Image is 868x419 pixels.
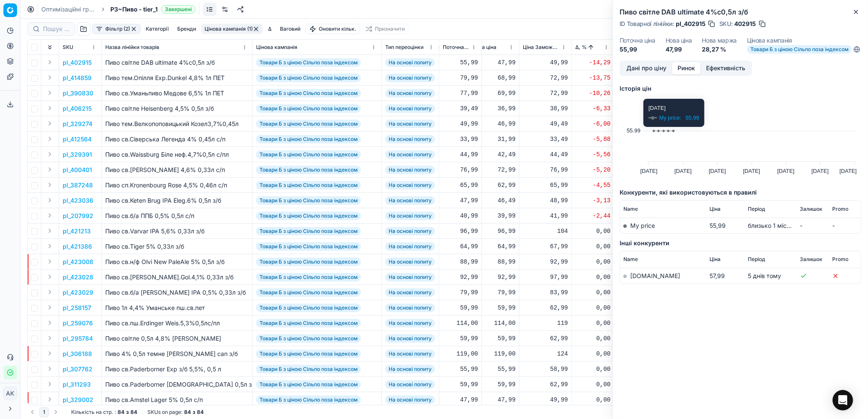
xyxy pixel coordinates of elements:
[63,181,93,189] button: pl_387248
[800,256,823,263] span: Залишок
[256,365,361,373] span: Товари Б з ціною Сільпо поза індексом
[63,350,92,358] button: pl_306188
[63,44,73,51] span: SKU
[63,396,93,404] button: pl_329002
[472,196,516,205] div: 46,49
[385,196,435,205] span: На основі попиту
[45,226,55,236] button: Expand
[575,120,611,128] div: -6,00
[385,334,435,343] span: На основі попиту
[575,304,611,312] div: 0,00
[472,319,516,327] div: 114,00
[256,181,361,189] span: Товари Б з ціною Сільпо поза індексом
[472,44,496,51] span: Нова ціна
[110,5,196,14] span: P3~Пиво - tier_1Завершені
[63,166,92,174] button: pl_400401
[575,350,611,358] div: 0,00
[105,365,249,373] div: Пиво св.Paderborner Exp з/б 5,5%, 0,5 л
[105,350,249,358] div: Пиво 4% 0,5л темне [PERSON_NAME] can з/б
[472,58,516,67] div: 47,99
[45,103,55,113] button: Expand
[472,242,516,251] div: 64,99
[523,89,568,98] div: 72,99
[575,227,611,235] div: 0,00
[523,304,568,312] div: 62,99
[575,212,611,220] div: -2,44
[63,380,91,389] button: pl_311293
[523,135,568,143] div: 33,49
[92,24,141,34] button: Фільтр (2)
[472,74,516,82] div: 68,99
[575,196,611,205] div: -3,13
[575,288,611,297] div: 0,00
[575,242,611,251] div: 0,00
[256,288,361,297] span: Товари Б з ціною Сільпо поза індексом
[256,89,361,98] span: Товари Б з ціною Сільпо поза індексом
[523,196,568,205] div: 48,99
[385,58,435,67] span: На основі попиту
[105,304,249,312] div: Пиво 1л 4,4% Уманське пш.св.пет
[443,120,478,128] div: 49,99
[256,212,361,220] span: Товари Б з ціною Сільпо поза індексом
[63,150,92,159] p: pl_329391
[105,258,249,266] div: Пиво св.н/ф Olvi New PaleAle 5% 0,5л з/б
[575,166,611,174] div: -5,20
[256,120,361,128] span: Товари Б з ціною Сільпо поза індексом
[385,166,435,174] span: На основі попиту
[443,166,478,174] div: 76,99
[385,104,435,113] span: На основі попиту
[63,135,92,143] button: pl_412564
[743,168,760,174] text: [DATE]
[735,20,756,28] span: 402915
[256,227,361,235] span: Товари Б з ціною Сільпо поза індексом
[45,210,55,221] button: Expand
[256,334,361,343] span: Товари Б з ціною Сільпо поза індексом
[443,74,478,82] div: 79,99
[256,44,297,51] span: Цінова кампанія
[118,409,124,416] strong: 84
[472,150,516,159] div: 42,49
[306,24,360,34] button: Оновити кільк.
[748,272,781,279] span: 5 днів тому
[701,62,751,75] button: Ефективність
[63,196,93,205] button: pl_423036
[105,380,249,389] div: Пиво св.Paderborner [DEMOGRAPHIC_DATA] 0,5л з/б
[829,218,861,233] td: -
[575,135,611,143] div: -5,88
[575,334,611,343] div: 0,00
[105,89,249,98] div: Пиво св.Уманьпиво Медове 6,5% 1л ПЕТ
[41,5,196,14] nav: breadcrumb
[105,104,249,113] div: Пиво світле Heisenberg 4,5% 0,5л з/б
[443,104,478,113] div: 39,49
[748,222,813,229] span: близько 1 місяця тому
[63,365,92,373] button: pl_307762
[63,258,93,266] button: pl_423008
[800,206,823,212] span: Залишок
[575,44,587,51] span: Δ, %
[63,304,91,312] p: pl_258157
[666,45,692,54] dd: 47,99
[575,150,611,159] div: -5,56
[620,84,861,93] h5: Історія цін
[620,21,674,27] span: ID Товарної лінійки :
[45,195,55,205] button: Expand
[174,24,199,34] button: Бренди
[63,212,93,220] button: pl_207992
[256,319,361,327] span: Товари Б з ціною Сільпо поза індексом
[105,196,249,205] div: Пиво св.Keten Brug IPA Eleg.6% 0,5л з/б
[523,319,568,327] div: 119
[472,334,516,343] div: 59,99
[256,242,361,251] span: Товари Б з ціною Сільпо поза індексом
[105,44,159,51] span: Назва лінійки товарів
[472,304,516,312] div: 59,99
[443,181,478,189] div: 65,99
[472,273,516,281] div: 92,99
[443,288,478,297] div: 79,99
[385,120,435,128] span: На основі попиту
[197,409,204,416] strong: 84
[63,89,93,98] button: pl_390830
